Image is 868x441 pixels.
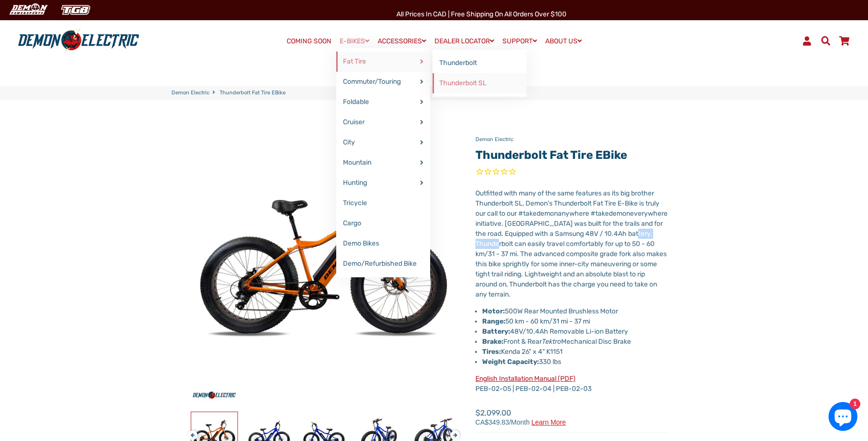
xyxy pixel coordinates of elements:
[482,307,505,315] strong: Motor:
[336,132,430,153] a: City
[542,34,585,48] a: ABOUT US
[482,337,668,347] li: Front & Rear Mechanical Disc Brake
[336,92,430,112] a: Foldable
[396,10,566,18] span: All Prices in CAD | Free shipping on all orders over $100
[336,254,430,274] a: Demo/Refurbished Bike
[482,357,668,367] li: 330 lbs
[475,136,668,144] p: Demon Electric
[336,112,430,132] a: Cruiser
[336,233,430,254] a: Demo Bikes
[5,2,51,18] img: Demon Electric
[171,89,210,97] a: Demon Electric
[475,167,668,178] span: Rated 0.0 out of 5 stars 0 reviews
[188,426,194,437] button: Previous
[283,35,335,48] a: COMING SOON
[482,348,501,356] strong: Tires:
[482,316,668,326] li: 50 km - 60 km/31 mi - 37 mi
[14,28,143,53] img: Demon Electric logo
[433,53,526,73] a: Thunderbolt
[336,153,430,173] a: Mountain
[482,358,539,366] strong: Weight Capacity:
[499,34,540,48] a: SUPPORT
[482,337,503,346] strong: Brake:
[475,374,668,394] p: PEB-02-05 | PEB-02-04 | PEB-02-03
[482,317,505,325] strong: Range:
[475,375,576,383] a: English Installation Manual (PDF)
[336,173,430,193] a: Hunting
[336,34,373,48] a: E-BIKES
[475,407,566,426] span: $2,099.00
[220,89,286,97] span: Thunderbolt Fat Tire eBike
[482,306,668,316] li: 500W Rear Mounted Brushless Motor
[336,52,430,72] a: Fat Tire
[433,73,526,93] a: Thunderbolt SL
[336,193,430,213] a: Tricycle
[336,213,430,233] a: Cargo
[374,34,430,48] a: ACCESSORIES
[542,337,561,346] em: Tektro
[56,2,95,18] img: TGB Canada
[475,148,627,162] a: Thunderbolt Fat Tire eBike
[475,189,668,298] span: Outfitted with many of the same features as its big brother Thunderbolt SL, Demon's Thunderbolt F...
[482,327,510,336] strong: Battery:
[826,402,860,433] inbox-online-store-chat: Shopify online store chat
[450,426,456,437] button: Next
[336,72,430,92] a: Commuter/Touring
[482,347,668,357] li: Kenda 26" x 4" K1151
[482,326,668,337] li: 48V/10.4Ah Removable Li-ion Battery
[431,34,498,48] a: DEALER LOCATOR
